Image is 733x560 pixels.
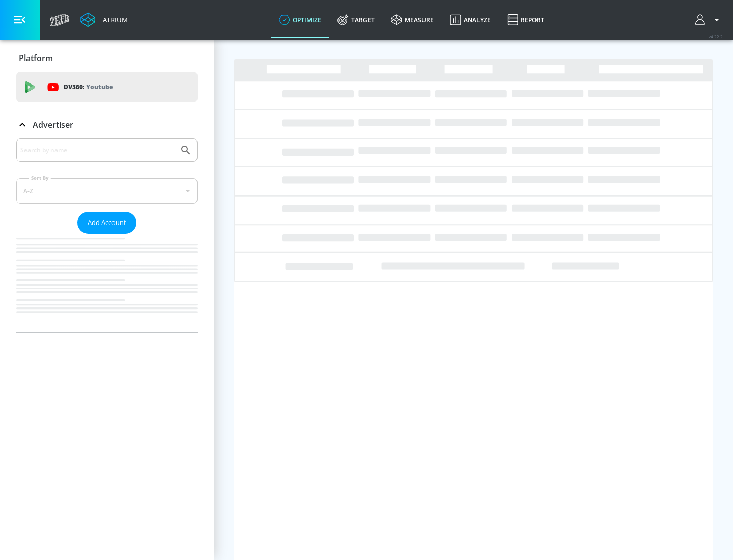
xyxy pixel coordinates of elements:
div: Platform [16,44,198,72]
nav: list of Advertiser [16,234,198,332]
div: A-Z [16,178,198,204]
a: measure [383,2,442,38]
a: optimize [271,2,329,38]
div: Advertiser [16,138,198,332]
div: Advertiser [16,110,198,139]
button: Add Account [77,212,136,234]
p: Platform [19,52,53,64]
a: Report [499,2,552,38]
a: Target [329,2,383,38]
p: Youtube [86,81,113,92]
a: Analyze [442,2,499,38]
label: Sort By [29,175,51,181]
div: DV360: Youtube [16,72,198,102]
input: Search by name [20,144,175,157]
a: Atrium [80,12,128,27]
p: DV360: [64,81,113,93]
div: Atrium [99,15,128,24]
p: Advertiser [33,119,73,130]
span: Add Account [88,217,126,229]
span: v 4.22.2 [709,34,723,39]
